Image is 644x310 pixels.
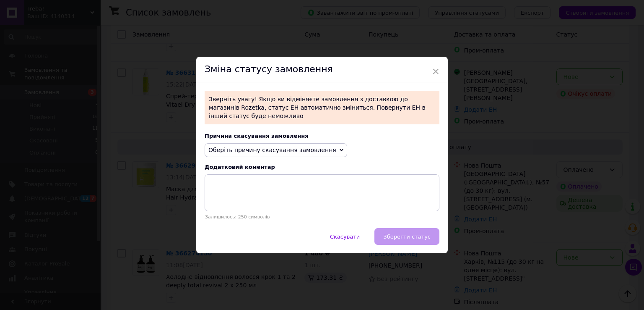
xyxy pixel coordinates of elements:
div: Зміна статусу замовлення [196,57,448,82]
div: Причина скасування замовлення [205,133,439,139]
span: Скасувати [330,234,360,240]
span: Оберіть причину скасування замовлення [208,147,336,153]
p: Залишилось: 250 символів [205,214,439,220]
button: Скасувати [321,228,369,245]
p: Зверніть увагу! Якщо ви відміняєте замовлення з доставкою до магазинів Rozetka, статус ЕН автомат... [205,91,439,124]
span: × [432,64,439,79]
div: Додатковий коментар [205,164,439,170]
